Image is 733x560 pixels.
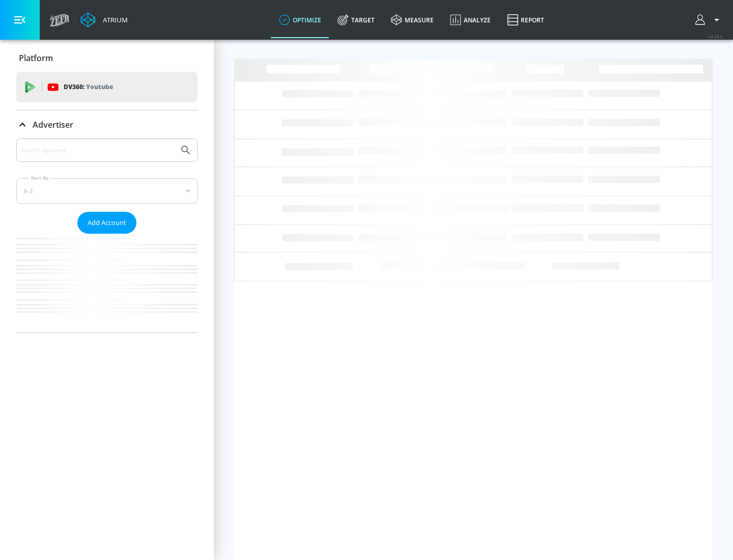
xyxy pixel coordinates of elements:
span: Add Account [88,217,126,229]
a: measure [383,2,442,38]
nav: list of Advertiser [16,234,198,332]
p: Advertiser [33,119,73,130]
a: Report [499,2,552,38]
a: Target [329,2,383,38]
p: Platform [19,52,53,64]
p: DV360: [64,81,113,93]
a: Atrium [80,12,128,27]
div: Platform [16,44,198,72]
span: v 4.28.0 [709,34,723,39]
label: Sort By [29,175,51,181]
div: Advertiser [16,138,198,332]
div: A-Z [16,178,198,204]
input: Search by name [20,144,175,157]
div: Advertiser [16,110,198,139]
div: DV360: Youtube [16,72,198,102]
button: Add Account [77,212,136,234]
a: optimize [271,2,329,38]
p: Youtube [86,81,113,92]
a: Analyze [442,2,499,38]
div: Atrium [99,15,128,24]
